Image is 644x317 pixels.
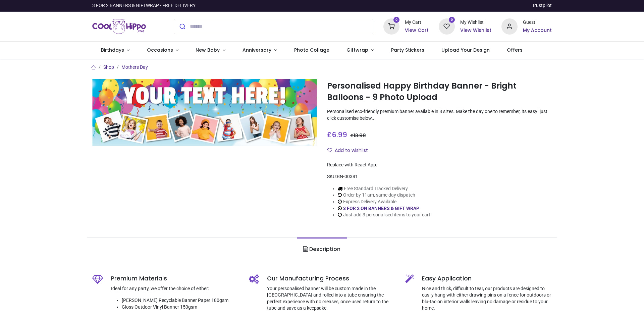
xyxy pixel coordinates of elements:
div: My Cart [405,19,429,26]
span: Offers [507,47,523,53]
span: £ [350,132,366,139]
a: 0 [383,23,399,29]
li: Order by 11am, same day dispatch [338,192,432,199]
span: 13.98 [354,132,366,139]
div: Guest [523,19,552,26]
a: 3 FOR 2 ON BANNERS & GIFT WRAP [343,206,419,211]
sup: 0 [449,17,455,23]
sup: 0 [393,17,400,23]
a: Anniversary [234,42,285,59]
a: My Account [523,27,552,34]
button: Add to wishlistAdd to wishlist [327,145,374,156]
span: Party Stickers [391,47,424,53]
li: Express Delivery Available [338,199,432,205]
span: Photo Collage [294,47,329,53]
a: Description [297,237,347,261]
a: View Wishlist [460,27,491,34]
p: Ideal for any party, we offer the choice of either: [111,285,239,292]
span: New Baby [196,47,220,53]
a: Birthdays [92,42,138,59]
a: View Cart [405,27,429,34]
div: My Wishlist [460,19,491,26]
h1: Personalised Happy Birthday Banner - Bright Balloons - 9 Photo Upload [327,80,552,103]
a: 0 [439,23,455,29]
li: Gloss Outdoor Vinyl Banner 150gsm [122,304,239,311]
a: Shop [103,64,114,70]
div: Replace with React App. [327,162,552,168]
p: Personalised eco-friendly premium banner available in 8 sizes. Make the day one to remember, its ... [327,108,552,121]
button: Submit [174,19,190,34]
span: BN-00381 [337,174,358,179]
a: Trustpilot [532,2,552,9]
a: New Baby [187,42,234,59]
i: Add to wishlist [327,148,332,153]
li: Just add 3 personalised items to your cart! [338,212,432,218]
a: Giftwrap [338,42,382,59]
h5: Easy Application [422,274,552,283]
img: Personalised Happy Birthday Banner - Bright Balloons - 9 Photo Upload [92,79,317,146]
span: Upload Your Design [441,47,490,53]
h5: Our Manufacturing Process [267,274,395,283]
p: Your personalised banner will be custom made in the [GEOGRAPHIC_DATA] and rolled into a tube ensu... [267,285,395,312]
span: Giftwrap [346,47,368,53]
h5: Premium Materials [111,274,239,283]
a: Logo of Cool Hippo [92,17,146,36]
a: Mothers Day [121,64,148,70]
span: Anniversary [243,47,271,53]
img: Cool Hippo [92,17,146,36]
p: Nice and thick, difficult to tear, our products are designed to easily hang with either drawing p... [422,285,552,312]
span: 6.99 [332,130,347,140]
span: Birthdays [101,47,124,53]
span: Occasions [147,47,173,53]
div: SKU: [327,173,552,180]
li: Free Standard Tracked Delivery [338,186,432,192]
span: £ [327,130,347,140]
div: 3 FOR 2 BANNERS & GIFTWRAP - FREE DELIVERY [92,2,196,9]
a: Occasions [138,42,187,59]
li: [PERSON_NAME] Recyclable Banner Paper 180gsm [122,297,239,304]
